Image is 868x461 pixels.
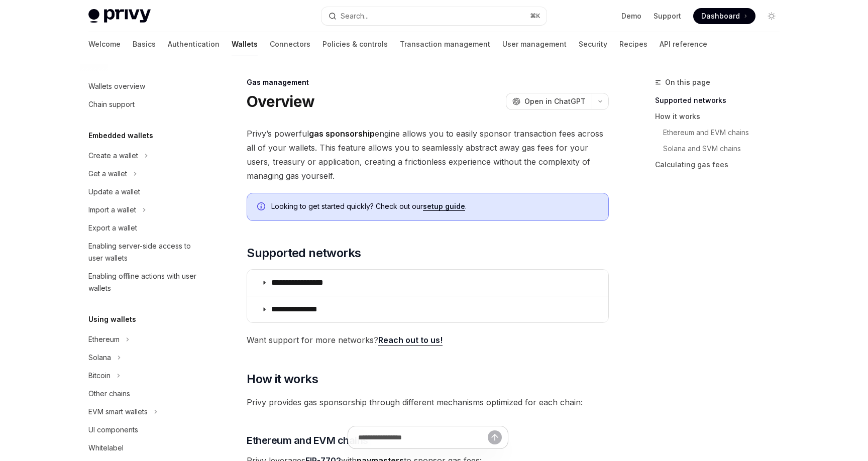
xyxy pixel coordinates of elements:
[80,421,209,439] a: UI components
[257,202,267,212] svg: Info
[88,352,111,364] div: Solana
[660,32,707,56] a: API reference
[247,245,361,261] span: Supported networks
[247,395,609,409] span: Privy provides gas sponsorship through different mechanisms optimized for each chain:
[80,403,209,421] button: Toggle EVM smart wallets section
[80,165,209,183] button: Toggle Get a wallet section
[701,11,740,21] span: Dashboard
[88,204,136,216] div: Import a wallet
[88,130,153,142] h5: Embedded wallets
[88,32,121,56] a: Welcome
[271,201,598,211] span: Looking to get started quickly? Check out our .
[80,219,209,237] a: Export a wallet
[80,237,209,267] a: Enabling server-side access to user wallets
[524,96,586,106] span: Open in ChatGPT
[80,439,209,457] a: Whitelabel
[247,77,609,87] div: Gas management
[621,11,641,21] a: Demo
[88,388,130,400] div: Other chains
[530,12,540,20] span: ⌘ K
[247,371,318,387] span: How it works
[693,8,755,24] a: Dashboard
[423,202,465,211] a: setup guide
[80,201,209,219] button: Toggle Import a wallet section
[400,32,490,56] a: Transaction management
[579,32,607,56] a: Security
[88,222,137,234] div: Export a wallet
[88,406,148,418] div: EVM smart wallets
[88,270,203,294] div: Enabling offline actions with user wallets
[80,349,209,367] button: Toggle Solana section
[168,32,220,56] a: Authentication
[321,7,547,25] button: Open search
[655,157,788,173] a: Calculating gas fees
[655,108,788,125] a: How it works
[88,9,151,23] img: light logo
[655,92,788,108] a: Supported networks
[88,186,140,198] div: Update a wallet
[247,92,314,110] h1: Overview
[80,330,209,349] button: Toggle Ethereum section
[764,8,780,24] button: Toggle dark mode
[247,333,609,347] span: Want support for more networks?
[247,127,609,183] span: Privy’s powerful engine allows you to easily sponsor transaction fees across all of your wallets....
[88,240,203,264] div: Enabling server-side access to user wallets
[80,367,209,385] button: Toggle Bitcoin section
[655,125,788,141] a: Ethereum and EVM chains
[80,147,209,165] button: Toggle Create a wallet section
[378,335,443,345] a: Reach out to us!
[309,129,375,139] strong: gas sponsorship
[654,11,681,21] a: Support
[341,10,369,22] div: Search...
[270,32,310,56] a: Connectors
[88,168,127,180] div: Get a wallet
[88,150,138,162] div: Create a wallet
[133,32,156,56] a: Basics
[665,76,710,88] span: On this page
[80,385,209,403] a: Other chains
[88,80,145,92] div: Wallets overview
[232,32,258,56] a: Wallets
[80,267,209,297] a: Enabling offline actions with user wallets
[88,333,120,345] div: Ethereum
[322,32,388,56] a: Policies & controls
[88,98,135,110] div: Chain support
[88,442,124,454] div: Whitelabel
[80,77,209,95] a: Wallets overview
[358,426,488,448] input: Ask a question...
[88,313,136,325] h5: Using wallets
[502,32,567,56] a: User management
[80,183,209,201] a: Update a wallet
[488,430,502,444] button: Send message
[655,141,788,157] a: Solana and SVM chains
[88,424,138,436] div: UI components
[506,93,592,110] button: Open in ChatGPT
[80,95,209,113] a: Chain support
[619,32,647,56] a: Recipes
[88,370,111,382] div: Bitcoin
